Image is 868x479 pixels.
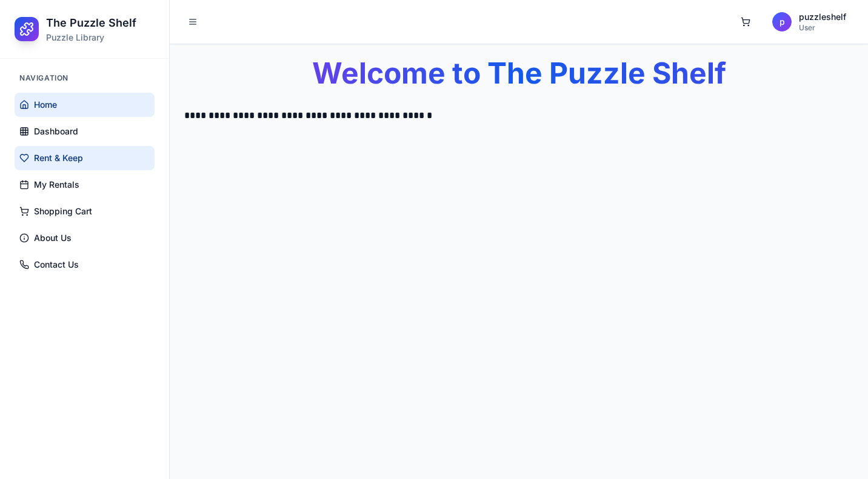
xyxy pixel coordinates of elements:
[799,11,846,23] div: puzzleshelf
[34,99,57,111] span: Home
[34,179,79,191] span: My Rentals
[46,15,136,31] h1: The Puzzle Shelf
[15,253,155,277] a: Contact Us
[34,205,92,217] span: Shopping Cart
[34,259,79,271] span: Contact Us
[184,59,853,88] h1: Welcome to The Puzzle Shelf
[34,125,78,137] span: Dashboard
[34,232,72,244] span: About Us
[15,146,155,170] a: Rent & Keep
[15,226,155,250] a: About Us
[15,119,155,144] a: Dashboard
[15,199,155,223] a: Shopping Cart
[15,93,155,117] a: Home
[765,10,853,34] button: ppuzzleshelfUser
[772,12,792,31] span: p
[34,152,83,164] span: Rent & Keep
[15,68,155,88] div: Navigation
[799,23,846,33] div: User
[15,173,155,197] a: My Rentals
[46,31,136,44] p: Puzzle Library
